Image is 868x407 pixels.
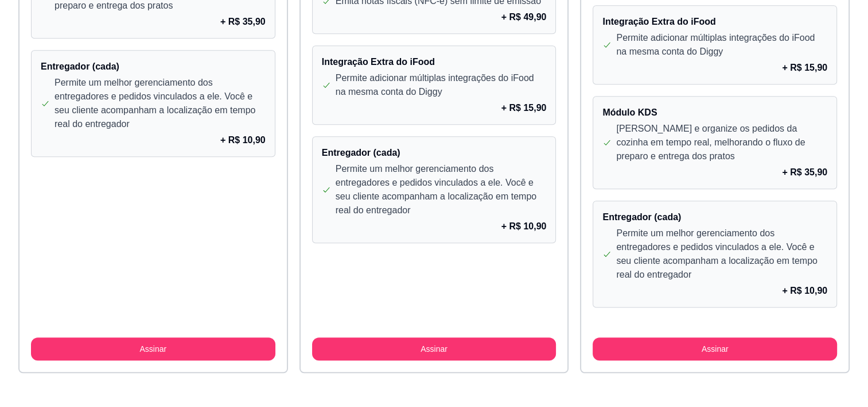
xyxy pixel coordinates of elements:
p: Permite um melhor gerenciamento dos entregadores e pedidos vinculados a ele. Você e seu cliente a... [616,226,827,282]
p: + R$ 15,90 [782,61,827,75]
p: + R$ 10,90 [220,133,266,147]
button: Assinar [312,337,556,360]
button: Assinar [593,337,837,360]
p: + R$ 49,90 [501,10,547,24]
p: + R$ 35,90 [220,15,266,29]
p: + R$ 10,90 [782,284,827,298]
p: [PERSON_NAME] e organize os pedidos da cozinha em tempo real, melhorando o fluxo de preparo e ent... [616,122,827,163]
h4: Módulo KDS [602,106,827,120]
p: Permite adicionar múltiplas integrações do iFood na mesma conta do Diggy [616,31,827,59]
h4: Integração Extra do iFood [322,55,547,69]
h4: Integração Extra do iFood [602,15,827,29]
p: Permite um melhor gerenciamento dos entregadores e pedidos vinculados a ele. Você e seu cliente a... [55,76,266,131]
p: + R$ 10,90 [501,220,547,233]
button: Assinar [31,337,275,360]
p: Permite um melhor gerenciamento dos entregadores e pedidos vinculados a ele. Você e seu cliente a... [336,162,547,217]
p: + R$ 35,90 [782,166,827,179]
p: + R$ 15,90 [501,101,547,115]
h4: Entregador (cada) [41,60,266,74]
p: Permite adicionar múltiplas integrações do iFood na mesma conta do Diggy [336,71,547,99]
h4: Entregador (cada) [602,210,827,224]
h4: Entregador (cada) [322,146,547,160]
